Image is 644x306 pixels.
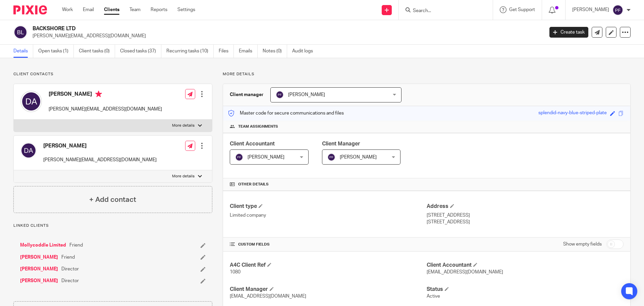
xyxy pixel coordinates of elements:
[427,286,624,293] h4: Status
[427,219,624,225] p: [STREET_ADDRESS]
[20,254,58,261] a: [PERSON_NAME]
[340,155,377,160] span: [PERSON_NAME]
[62,6,73,13] a: Work
[38,45,74,58] a: Open tasks (1)
[572,6,609,13] p: [PERSON_NAME]
[230,203,427,210] h4: Client type
[95,91,102,97] i: Primary
[20,266,58,272] a: [PERSON_NAME]
[238,124,278,129] span: Team assignments
[49,106,162,113] p: [PERSON_NAME][EMAIL_ADDRESS][DOMAIN_NAME]
[83,6,94,13] a: Email
[13,25,28,39] img: svg%3E
[20,142,37,159] img: svg%3E
[230,286,427,293] h4: Client Manager
[276,91,284,99] img: svg%3E
[219,45,234,58] a: Files
[13,223,212,228] p: Linked clients
[263,45,287,58] a: Notes (0)
[43,157,157,163] p: [PERSON_NAME][EMAIL_ADDRESS][DOMAIN_NAME]
[230,91,264,98] h3: Client manager
[230,294,306,299] span: [EMAIL_ADDRESS][DOMAIN_NAME]
[509,7,535,12] span: Get Support
[177,6,195,13] a: Settings
[230,212,427,219] p: Limited company
[89,194,136,205] h4: + Add contact
[172,174,195,179] p: More details
[230,242,427,247] h4: CUSTOM FIELDS
[230,141,275,146] span: Client Accountant
[427,203,624,210] h4: Address
[238,182,269,187] span: Other details
[20,242,66,249] a: Mollycoddle Limited
[61,254,75,261] span: Friend
[13,5,47,14] img: Pixie
[20,277,58,284] a: [PERSON_NAME]
[538,110,607,117] div: splendid-navy-blue-striped-plate
[61,277,79,284] span: Director
[230,262,427,269] h4: A4C Client Ref
[20,91,42,112] img: svg%3E
[427,212,624,219] p: [STREET_ADDRESS]
[612,5,623,15] img: svg%3E
[43,142,157,149] h4: [PERSON_NAME]
[427,294,440,299] span: Active
[248,155,284,160] span: [PERSON_NAME]
[13,72,212,77] p: Client contacts
[33,25,438,32] h2: BACKSHORE LTD
[239,45,258,58] a: Emails
[69,242,83,249] span: Friend
[49,91,162,99] h4: [PERSON_NAME]
[33,33,539,39] p: [PERSON_NAME][EMAIL_ADDRESS][DOMAIN_NAME]
[223,72,631,77] p: More details
[327,153,335,161] img: svg%3E
[129,6,141,13] a: Team
[288,92,325,97] span: [PERSON_NAME]
[120,45,161,58] a: Closed tasks (37)
[172,123,195,128] p: More details
[427,262,624,269] h4: Client Accountant
[61,266,79,272] span: Director
[412,8,473,14] input: Search
[427,270,503,274] span: [EMAIL_ADDRESS][DOMAIN_NAME]
[230,270,240,274] span: 1080
[322,141,360,146] span: Client Manager
[104,6,119,13] a: Clients
[228,110,344,117] p: Master code for secure communications and files
[151,6,167,13] a: Reports
[79,45,115,58] a: Client tasks (0)
[292,45,318,58] a: Audit logs
[549,27,588,38] a: Create task
[563,241,602,248] label: Show empty fields
[235,153,243,161] img: svg%3E
[13,45,33,58] a: Details
[166,45,214,58] a: Recurring tasks (10)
